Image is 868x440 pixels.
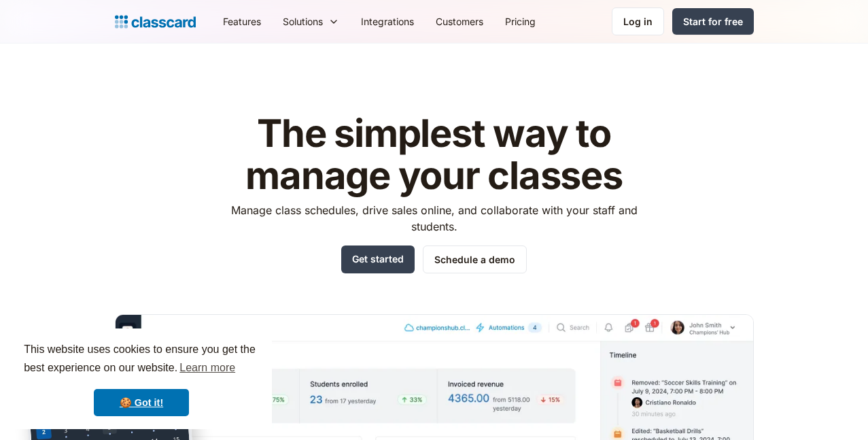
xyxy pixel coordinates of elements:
a: home [115,12,196,31]
a: Pricing [494,6,546,37]
span: This website uses cookies to ensure you get the best experience on our website. [24,341,259,378]
div: Log in [623,14,653,29]
p: Manage class schedules, drive sales online, and collaborate with your staff and students. [218,202,650,235]
div: cookieconsent [11,328,272,429]
a: Log in [612,7,664,35]
a: Schedule a demo [423,246,527,273]
a: Integrations [350,6,425,37]
a: dismiss cookie message [94,389,189,416]
a: learn more about cookies [177,358,237,378]
a: Start for free [672,8,754,35]
a: Customers [425,6,494,37]
div: Solutions [272,6,350,37]
a: Get started [341,246,415,273]
div: Start for free [683,14,743,29]
a: Features [212,6,272,37]
div: Solutions [283,14,323,29]
h1: The simplest way to manage your classes [218,113,650,197]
